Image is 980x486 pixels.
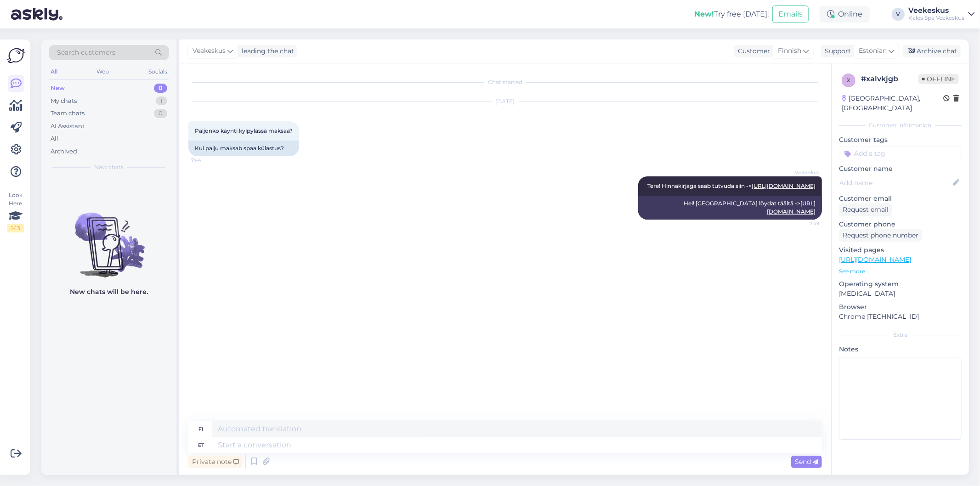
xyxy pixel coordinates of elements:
[51,147,77,156] div: Archived
[839,289,962,299] p: [MEDICAL_DATA]
[839,178,951,188] input: Add name
[70,287,148,297] p: New chats will be here.
[785,220,819,227] span: 7:49
[41,196,176,279] img: No chats
[51,84,65,93] div: New
[839,203,892,216] div: Request email
[95,66,111,78] div: Web
[839,220,962,229] p: Customer phone
[839,164,962,174] p: Customer name
[694,9,769,20] div: Try free [DATE]:
[752,182,816,189] a: [URL][DOMAIN_NAME]
[7,224,24,232] div: 2 / 3
[839,245,962,255] p: Visited pages
[51,96,77,106] div: My chats
[785,169,819,176] span: Veekeskus
[839,345,962,354] p: Notes
[57,48,115,57] span: Search customers
[51,109,85,118] div: Team chats
[94,163,124,171] span: New chats
[638,196,822,220] div: Hei! [GEOGRAPHIC_DATA] löydät täältä ->
[908,7,964,14] div: Veekeskus
[191,157,226,164] span: 7:44
[842,94,943,113] div: [GEOGRAPHIC_DATA], [GEOGRAPHIC_DATA]
[198,437,204,453] div: et
[908,14,964,22] div: Kales Spa Veekeskus
[903,45,961,57] div: Archive chat
[154,109,167,118] div: 0
[734,46,770,56] div: Customer
[839,147,962,160] input: Add a tag
[839,135,962,145] p: Customer tags
[795,458,818,466] span: Send
[188,97,822,106] div: [DATE]
[195,127,293,134] span: Paljonko käynti kylpylässä maksaa?
[839,302,962,312] p: Browser
[51,134,58,143] div: All
[238,46,294,56] div: leading the chat
[7,47,25,64] img: Askly Logo
[839,331,962,339] div: Extra
[7,191,24,232] div: Look Here
[839,194,962,203] p: Customer email
[778,46,801,56] span: Finnish
[51,122,85,131] div: AI Assistant
[193,46,226,56] span: Veekeskus
[908,7,974,22] a: VeekeskusKales Spa Veekeskus
[154,84,167,93] div: 0
[647,182,816,189] span: Tere! Hinnakirjaga saab tutvuda siin ->
[892,8,905,21] div: V
[847,77,850,84] span: x
[839,267,962,276] p: See more ...
[918,74,959,84] span: Offline
[772,6,809,23] button: Emails
[821,46,851,56] div: Support
[694,10,714,18] b: New!
[839,279,962,289] p: Operating system
[861,73,918,85] div: # xalvkjgb
[839,255,911,264] a: [URL][DOMAIN_NAME]
[820,6,870,23] div: Online
[188,456,243,468] div: Private note
[839,229,922,242] div: Request phone number
[188,141,299,156] div: Kui palju maksab spaa külastus?
[147,66,169,78] div: Socials
[859,46,887,56] span: Estonian
[839,121,962,130] div: Customer information
[156,96,167,106] div: 1
[839,312,962,322] p: Chrome [TECHNICAL_ID]
[49,66,59,78] div: All
[199,421,204,437] div: fi
[188,78,822,86] div: Chat started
